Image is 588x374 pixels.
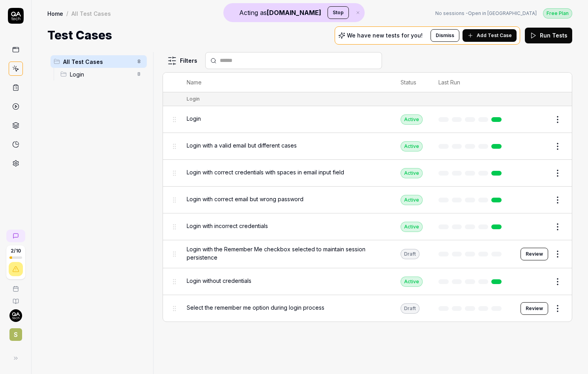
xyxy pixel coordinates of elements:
span: Select the remember me option during login process [187,303,324,312]
th: Last Run [431,73,513,92]
span: S [9,328,22,341]
div: Login [187,95,200,103]
tr: Login with correct email but wrong passwordActive [163,187,572,213]
span: Login [70,70,133,79]
a: No sessions -Open in [GEOGRAPHIC_DATA] [435,10,537,17]
span: Add Test Case [477,32,512,39]
span: Login with correct credentials with spaces in email input field [187,168,344,176]
span: No sessions - [435,10,468,16]
div: Free Plan [543,8,572,19]
tr: Login with a valid email but different casesActive [163,133,572,160]
span: Login with incorrect credentials [187,222,268,230]
button: Review [521,248,548,260]
tr: LoginActive [163,106,572,133]
span: 8 [134,69,144,79]
tr: Login with the Remember Me checkbox selected to maintain session persistenceDraftReview [163,240,572,268]
a: Home [47,9,63,17]
span: Login with the Remember Me checkbox selected to maintain session persistence [187,245,385,262]
a: Documentation [3,292,28,305]
tr: Login with incorrect credentialsActive [163,213,572,240]
div: Active [401,277,423,287]
div: Active [401,195,423,205]
button: Filters [163,53,202,69]
div: / [66,9,68,17]
tr: Login without credentialsActive [163,268,572,295]
button: Free Plan [543,8,572,19]
tr: Login with correct credentials with spaces in email input fieldActive [163,160,572,187]
span: All Test Cases [63,58,133,66]
span: Login without credentials [187,277,251,285]
th: Status [393,73,431,92]
button: S [3,322,28,342]
div: Drag to reorderLogin8 [57,68,147,80]
button: Dismiss [431,29,459,42]
span: 2 / 10 [11,249,21,253]
div: Draft [401,303,419,314]
button: Add Test Case [463,29,517,42]
tr: Select the remember me option during login processDraftReview [163,295,572,322]
img: 7ccf6c19-61ad-4a6c-8811-018b02a1b829.jpg [9,309,22,322]
div: All Test Cases [71,9,111,17]
span: Login [187,114,201,123]
button: Review [521,302,548,315]
div: Active [401,222,423,232]
div: Draft [401,249,419,259]
th: Name [179,73,393,92]
span: Login with correct email but wrong password [187,195,303,203]
a: New conversation [6,230,25,242]
span: 8 [134,57,144,66]
span: Login with a valid email but different cases [187,141,297,150]
a: Book a call with us [3,279,28,292]
button: Stop [328,6,349,19]
h1: Test Cases [47,26,112,44]
div: Active [401,141,423,151]
p: We have new tests for you! [347,33,423,38]
div: Active [401,114,423,125]
div: Active [401,168,423,178]
button: Run Tests [525,28,572,43]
